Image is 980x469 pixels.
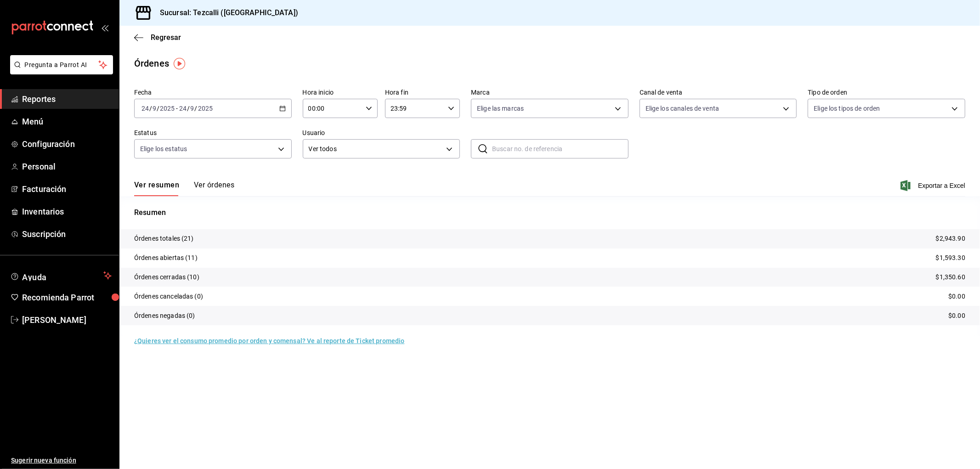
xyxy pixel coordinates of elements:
[25,60,99,70] span: Pregunta a Parrot AI
[134,272,199,282] p: Órdenes cerradas (10)
[303,130,460,136] label: Usuario
[134,130,292,136] label: Estatus
[948,292,965,301] p: $0.00
[22,205,112,218] span: Inventarios
[134,311,195,321] p: Órdenes negadas (0)
[22,138,112,150] span: Configuración
[149,105,152,112] span: /
[140,144,187,153] span: Elige los estatus
[471,90,629,96] label: Marca
[134,33,181,42] button: Regresar
[134,253,198,263] p: Órdenes abiertas (11)
[194,181,234,196] button: Ver órdenes
[195,105,198,112] span: /
[134,292,203,301] p: Órdenes canceladas (0)
[152,105,157,112] input: --
[640,90,797,96] label: Canal de venta
[646,104,719,113] span: Elige los canales de venta
[174,58,185,69] img: Tooltip marker
[134,57,169,70] div: Órdenes
[936,234,965,243] p: $2,943.90
[134,337,404,345] a: ¿Quieres ver el consumo promedio por orden y comensal? Ve al reporte de Ticket promedio
[22,160,112,173] span: Personal
[936,272,965,282] p: $1,350.60
[22,291,112,304] span: Recomienda Parrot
[151,33,181,42] span: Regresar
[492,140,629,158] input: Buscar no. de referencia
[198,105,213,112] input: ----
[808,90,965,96] label: Tipo de orden
[902,180,965,191] button: Exportar a Excel
[477,104,524,113] span: Elige las marcas
[190,105,195,112] input: --
[159,105,175,112] input: ----
[814,104,880,113] span: Elige los tipos de orden
[187,105,190,112] span: /
[153,7,298,18] h3: Sucursal: Tezcalli ([GEOGRAPHIC_DATA])
[141,105,149,112] input: --
[948,311,965,321] p: $0.00
[22,314,112,326] span: [PERSON_NAME]
[22,228,112,240] span: Suscripción
[134,181,234,196] div: navigation tabs
[134,181,179,196] button: Ver resumen
[134,207,965,218] p: Resumen
[22,270,100,281] span: Ayuda
[22,93,112,105] span: Reportes
[157,105,159,112] span: /
[936,253,965,263] p: $1,593.30
[101,24,108,31] button: open_drawer_menu
[309,144,443,154] span: Ver todos
[179,105,187,112] input: --
[176,105,178,112] span: -
[22,183,112,195] span: Facturación
[10,55,113,74] button: Pregunta a Parrot AI
[22,115,112,128] span: Menú
[134,90,292,96] label: Fecha
[134,234,194,243] p: Órdenes totales (21)
[11,456,112,465] span: Sugerir nueva función
[385,90,460,96] label: Hora fin
[303,90,378,96] label: Hora inicio
[6,67,113,76] a: Pregunta a Parrot AI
